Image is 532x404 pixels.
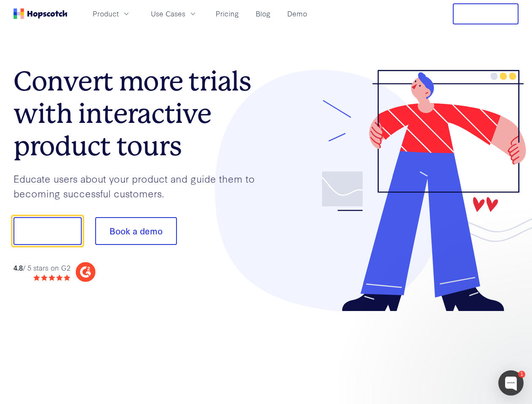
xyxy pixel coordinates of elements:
button: Product [88,7,136,21]
div: / 5 stars on G2 [13,263,70,273]
div: 1 [518,371,525,378]
button: Show me! [13,217,82,245]
button: Book a demo [95,217,177,245]
span: Product [93,8,119,19]
a: Blog [252,7,274,21]
button: Free Trial [453,3,519,24]
h1: Convert more trials with interactive product tours [13,65,266,162]
p: Educate users about your product and guide them to becoming successful customers. [13,171,266,200]
span: Use Cases [151,8,185,19]
a: Demo [284,7,310,21]
a: Home [13,8,67,19]
a: Pricing [212,7,242,21]
strong: 4.8 [13,263,23,272]
button: Use Cases [146,7,202,21]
